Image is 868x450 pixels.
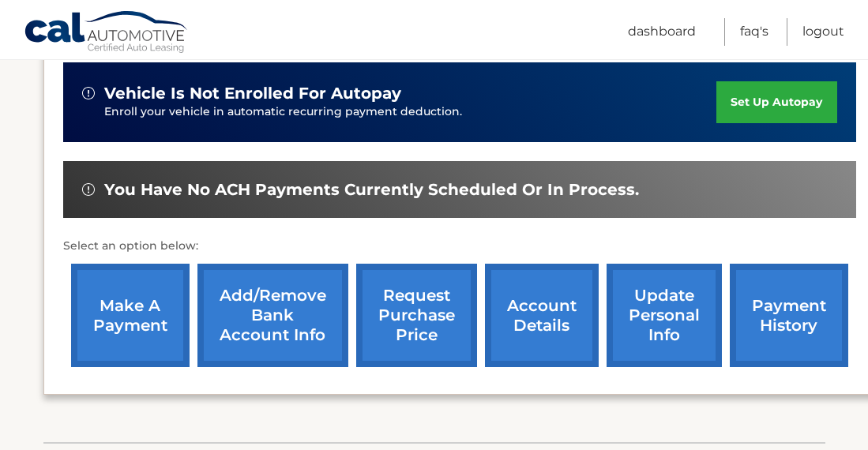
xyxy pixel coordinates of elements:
[104,180,639,200] span: You have no ACH payments currently scheduled or in process.
[71,264,190,367] a: make a payment
[104,84,401,103] span: vehicle is not enrolled for autopay
[740,18,768,46] a: FAQ's
[716,81,836,123] a: set up autopay
[356,264,477,367] a: request purchase price
[485,264,599,367] a: account details
[730,264,848,367] a: payment history
[24,10,190,56] a: Cal Automotive
[197,264,348,367] a: Add/Remove bank account info
[82,87,95,99] img: alert-white.svg
[104,103,717,121] p: Enroll your vehicle in automatic recurring payment deduction.
[628,18,696,46] a: Dashboard
[63,237,856,256] p: Select an option below:
[607,264,722,367] a: update personal info
[82,183,95,196] img: alert-white.svg
[802,18,844,46] a: Logout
